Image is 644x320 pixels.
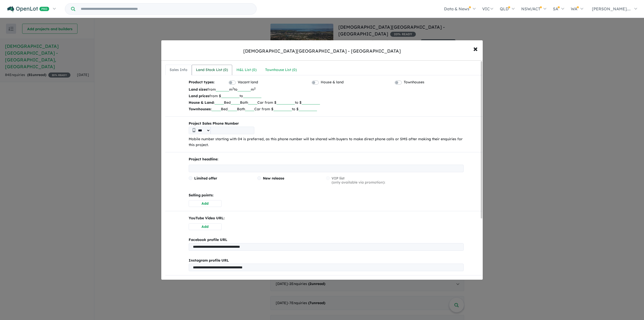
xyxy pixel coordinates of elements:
p: YouTube Video URL: [189,215,464,221]
label: Vacant land [238,79,258,85]
p: from $ to [189,93,464,99]
div: Land Stock List ( 0 ) [196,67,228,73]
img: Phone icon [193,128,195,132]
p: Bed Bath Car from $ to $ [189,99,464,106]
span: [PERSON_NAME].... [592,6,631,11]
span: × [473,43,478,54]
p: Bed Bath Car from $ to $ [189,106,464,112]
b: Townhouses: [189,107,212,111]
button: Add [189,200,222,207]
p: Selling points: [189,192,464,198]
sup: 2 [232,87,234,90]
button: Add [189,223,222,230]
p: Mobile number starting with 04 is preferred, as this phone number will be shared with buyers to m... [189,136,464,148]
b: Project Sales Phone Number [189,121,464,127]
div: Townhouse List ( 0 ) [265,67,297,73]
b: House & Land: [189,100,215,105]
b: Land prices [189,94,209,98]
p: Project headline: [189,156,464,162]
div: Sales Info [170,67,187,73]
b: Instagram profile URL [189,258,229,263]
input: Try estate name, suburb, builder or developer [76,4,255,14]
span: New release [263,176,284,181]
b: Product types: [189,79,215,86]
b: Facebook profile URL [189,237,227,242]
span: Limited offer [194,176,217,181]
label: Townhouses [404,79,424,85]
div: H&L List ( 0 ) [236,67,257,73]
sup: 2 [254,87,256,90]
p: from m to m [189,86,464,93]
div: [DEMOGRAPHIC_DATA][GEOGRAPHIC_DATA] - [GEOGRAPHIC_DATA] [243,48,401,54]
img: Openlot PRO Logo White [7,6,49,12]
label: House & land [321,79,344,85]
div: (only appearing for promoted campaigns) [189,279,464,286]
b: Land sizes [189,87,207,92]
